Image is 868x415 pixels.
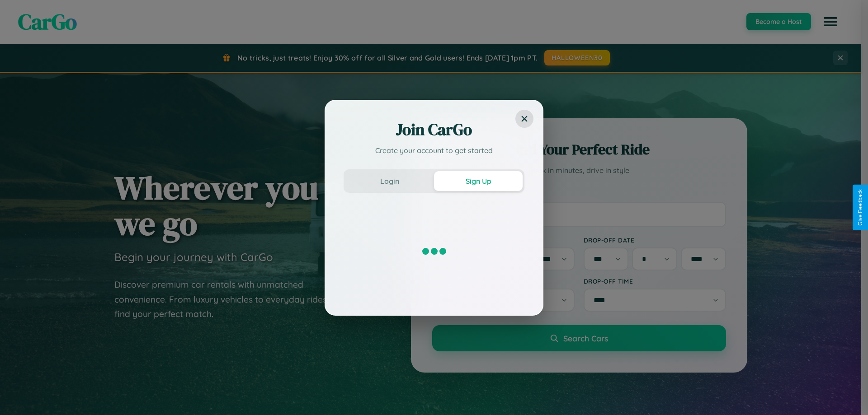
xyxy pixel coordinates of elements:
p: Create your account to get started [344,145,524,156]
div: Give Feedback [857,189,863,226]
button: Login [345,171,434,191]
iframe: Intercom live chat [9,384,31,406]
h2: Join CarGo [344,119,524,140]
button: Sign Up [434,171,523,191]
